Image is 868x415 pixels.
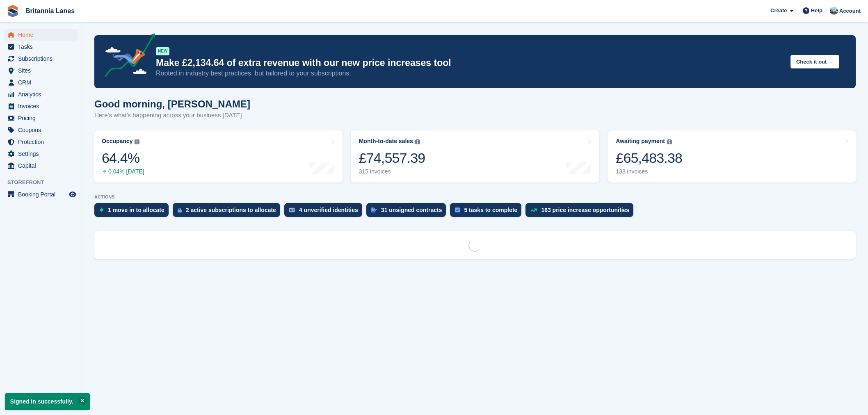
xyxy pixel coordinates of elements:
img: icon-info-grey-7440780725fd019a000dd9b08b2336e03edf1995a4989e88bcd33f0948082b44.svg [667,139,672,144]
a: menu [4,160,78,171]
div: 4 unverified identities [299,207,358,213]
div: 0.04% [DATE] [102,168,144,175]
a: menu [4,77,78,88]
a: 4 unverified identities [284,203,366,221]
span: Settings [18,148,67,160]
span: CRM [18,77,67,88]
div: Occupancy [102,138,132,145]
span: Home [18,29,67,41]
div: 31 unsigned contracts [381,207,442,213]
img: active_subscription_to_allocate_icon-d502201f5373d7db506a760aba3b589e785aa758c864c3986d89f69b8ff3... [178,207,182,213]
img: move_ins_to_allocate_icon-fdf77a2bb77ea45bf5b3d319d69a93e2d87916cf1d5bf7949dd705db3b84f3ca.svg [99,207,104,212]
a: 163 price increase opportunities [525,203,637,221]
span: Booking Portal [18,189,67,200]
div: 138 invoices [616,168,682,175]
div: Month-to-date sales [359,138,413,145]
div: 315 invoices [359,168,425,175]
p: Signed in successfully. [5,393,90,410]
img: price_increase_opportunities-93ffe204e8149a01c8c9dc8f82e8f89637d9d84a8eef4429ea346261dce0b2c0.svg [530,208,537,212]
a: 31 unsigned contracts [366,203,450,221]
a: 1 move in to allocate [94,203,173,221]
a: menu [4,100,78,112]
a: 5 tasks to complete [450,203,525,221]
span: Subscriptions [18,53,67,64]
img: stora-icon-8386f47178a22dfd0bd8f6a31ec36ba5ce8667c1dd55bd0f319d3a0aa187defe.svg [7,5,19,17]
a: Awaiting payment £65,483.38 138 invoices [608,130,857,182]
span: Analytics [18,89,67,100]
a: menu [4,53,78,64]
p: ACTIONS [94,194,856,200]
img: task-75834270c22a3079a89374b754ae025e5fb1db73e45f91037f5363f120a921f8.svg [455,207,460,212]
a: Preview store [68,189,78,199]
a: menu [4,148,78,160]
a: menu [4,89,78,100]
span: Capital [18,160,67,171]
a: Month-to-date sales £74,557.39 315 invoices [351,130,600,182]
span: Protection [18,136,67,148]
div: £74,557.39 [359,150,425,166]
span: Create [770,7,787,15]
p: Make £2,134.64 of extra revenue with our new price increases tool [156,57,784,69]
img: icon-info-grey-7440780725fd019a000dd9b08b2336e03edf1995a4989e88bcd33f0948082b44.svg [415,139,420,144]
a: menu [4,112,78,124]
a: menu [4,189,78,200]
span: Help [811,7,822,15]
a: menu [4,65,78,76]
span: Tasks [18,41,67,52]
a: menu [4,29,78,41]
a: 2 active subscriptions to allocate [173,203,284,221]
span: Invoices [18,100,67,112]
div: £65,483.38 [616,150,682,166]
a: menu [4,124,78,136]
a: Occupancy 64.4% 0.04% [DATE] [94,130,343,182]
img: verify_identity-adf6edd0f0f0b5bbfe63781bf79b02c33cf7c696d77639b501bdc392416b5a36.svg [289,207,295,212]
span: Storefront [7,178,82,187]
h1: Good morning, [PERSON_NAME] [94,98,250,109]
span: Coupons [18,124,67,136]
div: 1 move in to allocate [108,207,164,213]
button: Check it out → [790,55,839,68]
div: 163 price increase opportunities [541,207,629,213]
span: Sites [18,65,67,76]
img: price-adjustments-announcement-icon-8257ccfd72463d97f412b2fc003d46551f7dbcb40ab6d574587a9cd5c0d94... [98,33,155,80]
span: Account [839,7,861,15]
a: Britannia Lanes [22,4,78,18]
img: contract_signature_icon-13c848040528278c33f63329250d36e43548de30e8caae1d1a13099fd9432cc5.svg [371,207,377,212]
p: Here's what's happening across your business [DATE] [94,111,250,120]
div: Awaiting payment [616,138,665,145]
div: 2 active subscriptions to allocate [186,207,276,213]
span: Pricing [18,112,67,124]
a: menu [4,136,78,148]
p: Rooted in industry best practices, but tailored to your subscriptions. [156,69,784,78]
div: 64.4% [102,150,144,166]
div: 5 tasks to complete [464,207,517,213]
img: John Millership [830,7,838,15]
div: NEW [156,47,169,55]
img: icon-info-grey-7440780725fd019a000dd9b08b2336e03edf1995a4989e88bcd33f0948082b44.svg [135,139,139,144]
a: menu [4,41,78,52]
